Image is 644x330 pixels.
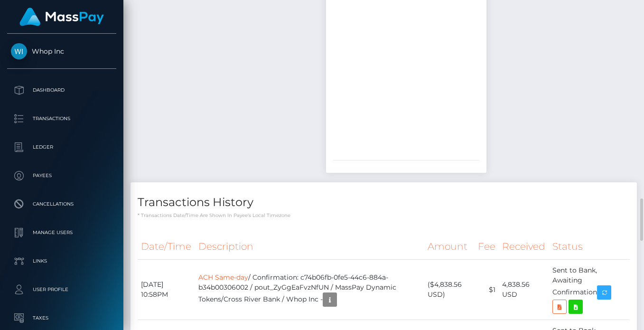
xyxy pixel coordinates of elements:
[424,260,475,320] td: ($4,838.56 USD)
[7,192,116,216] a: Cancellations
[475,234,499,260] th: Fee
[424,234,475,260] th: Amount
[7,78,116,102] a: Dashboard
[7,47,116,56] span: Whop Inc
[7,278,116,302] a: User Profile
[11,112,112,126] p: Transactions
[11,43,27,59] img: Whop Inc
[499,260,550,320] td: 4,838.56 USD
[11,254,112,268] p: Links
[7,135,116,159] a: Ledger
[7,221,116,245] a: Manage Users
[138,260,195,320] td: [DATE] 10:58PM
[11,311,112,325] p: Taxes
[195,260,424,320] td: / Confirmation: c74b06fb-0fe5-44c6-884a-b34b00306002 / pout_ZyGgEaFvzNfUN / MassPay Dynamic Token...
[11,283,112,297] p: User Profile
[7,306,116,330] a: Taxes
[7,164,116,188] a: Payees
[11,140,112,154] p: Ledger
[138,212,630,219] p: * Transactions date/time are shown in payee's local timezone
[138,234,195,260] th: Date/Time
[7,249,116,273] a: Links
[549,260,630,320] td: Sent to Bank, Awaiting Confirmation
[7,107,116,131] a: Transactions
[549,234,630,260] th: Status
[195,234,424,260] th: Description
[11,83,112,97] p: Dashboard
[11,226,112,240] p: Manage Users
[138,194,630,211] h4: Transactions History
[475,260,499,320] td: $1
[19,8,104,26] img: MassPay Logo
[11,169,112,183] p: Payees
[11,197,112,211] p: Cancellations
[499,234,550,260] th: Received
[198,273,248,282] a: ACH Same-day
